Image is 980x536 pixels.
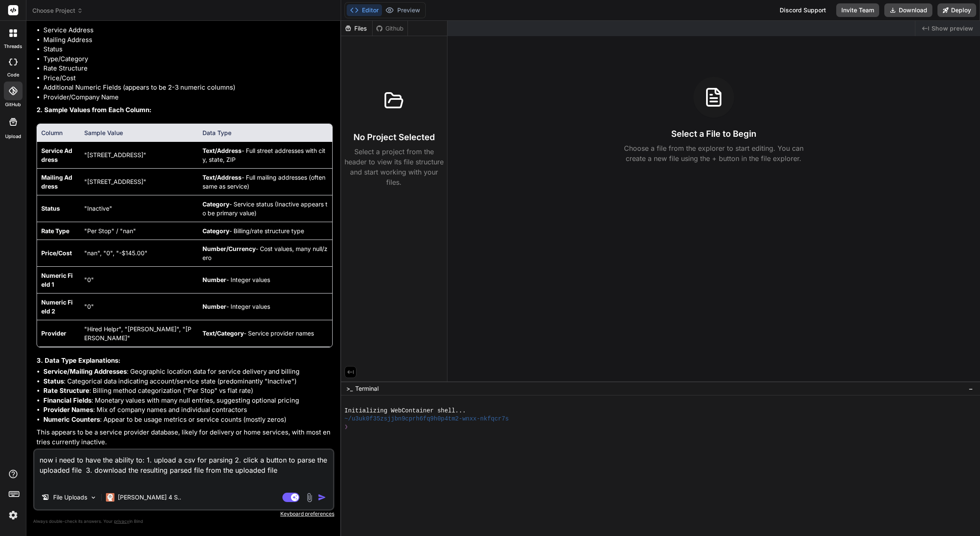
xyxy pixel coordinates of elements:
li: Mailing Address [43,35,333,45]
label: GitHub [5,101,21,108]
button: Editor [347,4,382,16]
li: Status [43,45,333,54]
img: attachment [305,493,314,502]
td: - Full street addresses with city, state, ZIP [198,141,332,168]
p: Keyboard preferences [33,511,334,517]
td: - Service status (Inactive appears to be primary value) [198,195,332,222]
td: "nan", "0", "-$145.00" [80,240,198,266]
label: threads [4,43,22,50]
strong: Provider Names [43,406,93,414]
strong: Numeric Field 2 [41,299,73,315]
th: Sample Value [80,124,198,142]
strong: Numeric Counters [43,415,100,423]
td: - Service provider names [198,320,332,347]
th: Data Type [198,124,332,142]
li: : Geographic location data for service delivery and billing [43,367,333,377]
strong: Service Address [41,147,72,163]
button: Invite Team [836,3,879,17]
label: Upload [5,133,21,140]
strong: Number/Currency [202,245,256,252]
span: Show preview [932,24,973,33]
p: [PERSON_NAME] 4 S.. [118,493,181,502]
img: settings [6,508,20,522]
p: Always double-check its answers. Your in Bind [33,517,334,525]
span: ❯ [345,423,348,431]
td: "Hired Helpr", "[PERSON_NAME]", "[PERSON_NAME]" [80,320,198,347]
span: Choose Project [32,6,83,15]
li: : Mix of company names and individual contractors [43,405,333,415]
strong: 2. Sample Values from Each Column: [37,106,151,114]
strong: Status [43,377,64,385]
span: >_ [346,384,353,393]
p: Select a project from the header to view its file structure and start working with your files. [345,147,444,187]
li: : Monetary values with many null entries, suggesting optional pricing [43,396,333,406]
strong: Financial Fields [43,396,91,404]
img: icon [318,493,326,502]
strong: Number [202,303,226,310]
td: - Billing/rate structure type [198,222,332,240]
li: : Categorical data indicating account/service state (predominantly "Inactive") [43,377,333,386]
p: This appears to be a service provider database, likely for delivery or home services, with most e... [37,428,333,447]
li: Provider/Company Name [43,93,333,102]
strong: Category [202,200,229,208]
li: : Appear to be usage metrics or service counts (mostly zeros) [43,415,333,425]
textarea: now i need to have the ability to: 1. upload a csv for parsing 2. click a button to parse the upl... [34,450,333,485]
p: File Uploads [53,493,87,502]
button: − [967,382,975,395]
img: Claude 4 Sonnet [106,493,114,502]
td: "Inactive" [80,195,198,222]
li: Rate Structure [43,64,333,73]
span: ~/u3uk0f35zsjjbn9cprh6fq9h0p4tm2-wnxx-nkfqcr7s [345,415,509,423]
li: Additional Numeric Fields (appears to be 2-3 numeric columns) [43,83,333,93]
span: Initializing WebContainer shell... [345,407,466,415]
h3: No Project Selected [353,131,435,143]
strong: Rate Structure [43,386,89,395]
li: Price/Cost [43,73,333,83]
strong: Rate Type [41,227,69,234]
li: Service Address [43,25,333,35]
li: : Billing method categorization ("Per Stop" vs flat rate) [43,386,333,396]
td: - Integer values [198,293,332,320]
td: - Cost values, many null/zero [198,240,332,266]
p: Choose a file from the explorer to start editing. You can create a new file using the + button in... [618,143,809,164]
td: "0" [80,293,198,320]
button: Download [884,3,932,17]
h3: Select a File to Begin [671,128,756,140]
button: Deploy [937,3,976,17]
strong: Category [202,227,229,234]
strong: Text/Category [202,330,244,337]
label: code [7,71,19,79]
div: Discord Support [775,3,831,17]
td: "Per Stop" / "nan" [80,222,198,240]
td: "[STREET_ADDRESS]" [80,168,198,195]
li: Type/Category [43,54,333,64]
button: Preview [382,4,424,16]
strong: Status [41,205,60,212]
strong: Service/Mailing Addresses [43,367,127,375]
strong: Text/Address [202,147,242,154]
td: - Full mailing addresses (often same as service) [198,168,332,195]
td: - Integer values [198,266,332,293]
strong: Provider [41,330,66,337]
img: Pick Models [90,494,97,501]
div: Files [341,24,372,33]
strong: Price/Cost [41,249,72,257]
strong: 3. Data Type Explanations: [37,356,120,364]
th: Column [37,124,80,142]
strong: Text/Address [202,174,242,181]
span: privacy [114,519,129,524]
strong: Number [202,276,226,283]
td: "[STREET_ADDRESS]" [80,141,198,168]
strong: Mailing Address [41,174,72,190]
td: "0" [80,266,198,293]
strong: Numeric Field 1 [41,272,73,288]
div: Github [373,24,407,33]
span: − [969,384,973,393]
span: Terminal [355,384,379,393]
